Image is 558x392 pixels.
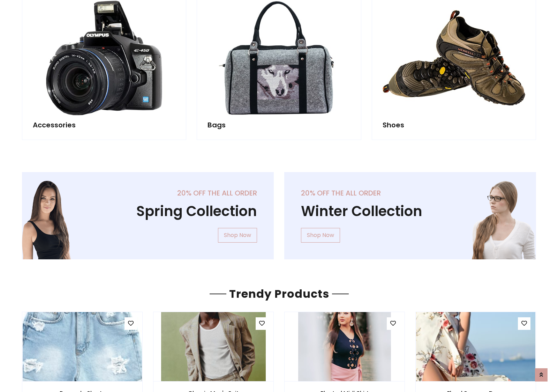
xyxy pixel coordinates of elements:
h1: Winter Collection [301,203,519,220]
a: Shop Now [218,228,257,243]
h5: Shoes [383,121,525,129]
a: Shop Now [301,228,340,243]
span: Trendy Products [226,286,332,302]
h1: Spring Collection [39,203,257,220]
h5: 20% off the all order [301,189,519,197]
h5: 20% off the all order [39,189,257,197]
h5: Bags [208,121,350,129]
h5: Accessories [33,121,175,129]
